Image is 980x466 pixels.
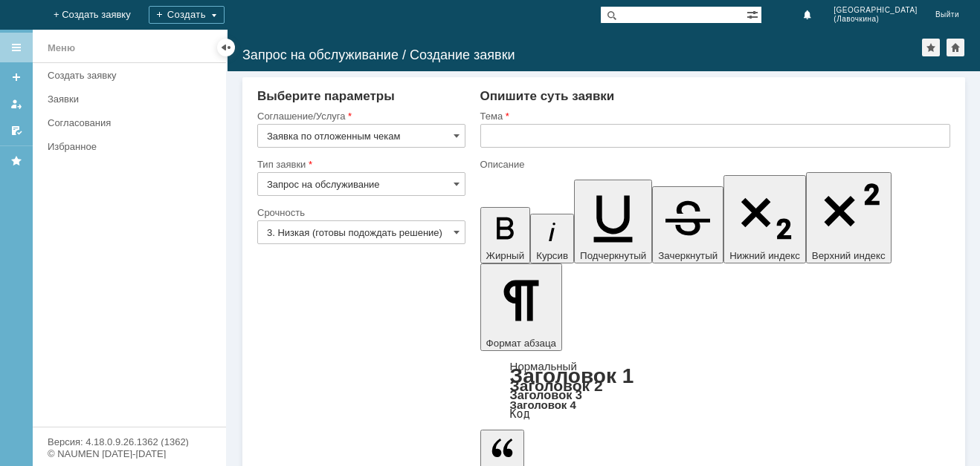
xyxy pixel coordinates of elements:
a: Создать заявку [4,65,28,89]
div: Описание [480,160,947,169]
a: Заголовок 1 [510,364,634,387]
button: Жирный [480,207,531,263]
span: Нижний индекс [729,250,800,261]
button: Подчеркнутый [574,180,652,263]
span: (Лавочкина) [834,15,918,24]
button: Верхний индекс [806,172,892,263]
img: logo [18,9,30,21]
button: Нижний индекс [723,175,806,263]
a: Перейти на домашнюю страницу [18,9,30,21]
a: Создать заявку [42,64,223,87]
div: Тип заявки [257,160,462,169]
div: Тема [480,111,947,121]
span: Верхний индекс [812,250,886,261]
span: Расширенный поиск [747,7,761,21]
span: Опишите суть заявки [480,89,615,103]
span: [GEOGRAPHIC_DATA] [834,6,918,15]
a: Код [510,407,530,421]
a: Заголовок 3 [510,388,582,401]
a: Нормальный [510,360,577,373]
span: Выберите параметры [257,89,395,103]
div: Создать [161,6,236,24]
div: Заявки [48,93,217,105]
div: Версия: 4.18.0.9.26.1362 (1362) [48,437,211,447]
div: Сделать домашней страницей [947,39,964,56]
span: Формат абзаца [486,338,556,349]
div: © NAUMEN [DATE]-[DATE] [48,449,211,459]
a: Мои заявки [4,92,28,116]
span: Зачеркнутый [658,250,718,261]
div: Соглашение/Услуга [257,111,462,121]
div: Создать заявку [48,70,217,81]
div: Формат абзаца [480,361,950,419]
a: Согласования [42,111,223,134]
a: Заголовок 2 [510,377,603,394]
a: Заявки [42,88,223,111]
a: Заголовок 4 [510,398,576,411]
div: Избранное [48,141,201,152]
div: Запрос на обслуживание / Создание заявки [242,47,922,62]
span: Подчеркнутый [580,250,646,261]
button: Зачеркнутый [652,186,723,263]
div: Согласования [48,117,217,128]
div: Скрыть меню [217,39,235,56]
span: Курсив [536,250,568,261]
a: Мои согласования [4,119,28,142]
button: Формат абзаца [480,263,562,351]
span: Жирный [486,250,525,261]
button: Курсив [530,214,574,263]
div: Добавить в избранное [922,39,940,56]
div: Меню [48,39,75,57]
div: Срочность [257,208,462,217]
